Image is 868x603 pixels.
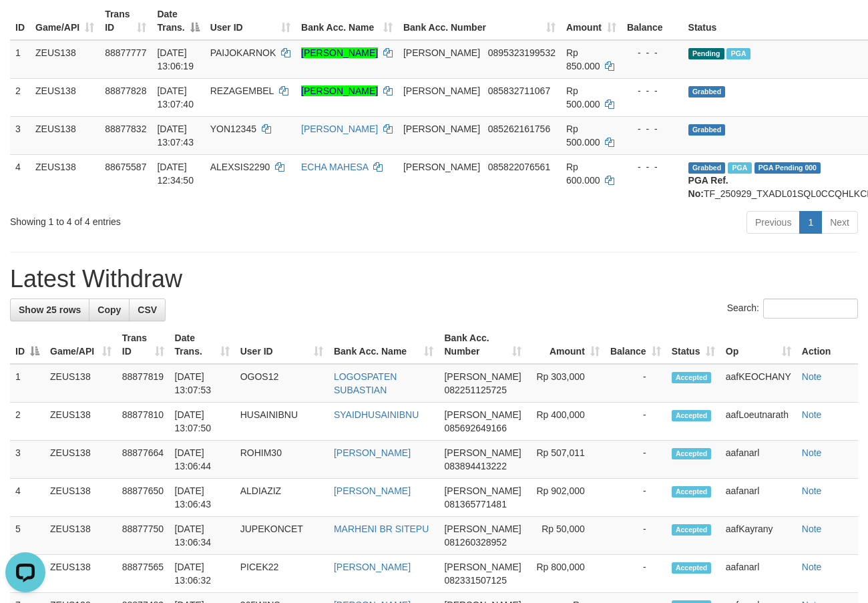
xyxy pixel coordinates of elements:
a: Note [802,447,822,458]
span: [PERSON_NAME] [444,485,521,496]
td: 1 [10,364,45,403]
span: Show 25 rows [19,305,81,315]
div: - - - [627,160,678,174]
td: OGOS12 [235,364,329,403]
a: [PERSON_NAME] [334,485,411,496]
div: - - - [627,122,678,136]
td: - [605,364,666,403]
a: Previous [746,211,800,234]
td: [DATE] 13:06:44 [170,441,235,479]
td: HUSAINIBNU [235,403,329,441]
td: [DATE] 13:07:50 [170,403,235,441]
a: [PERSON_NAME] [334,562,411,572]
td: PICEK22 [235,555,329,593]
span: 88675587 [105,162,146,172]
span: [PERSON_NAME] [444,447,521,458]
a: LOGOSPATEN SUBASTIAN [334,371,397,395]
span: [DATE] 12:34:50 [157,162,194,186]
span: [PERSON_NAME] [444,524,521,534]
span: Marked by aafpengsreynich [728,162,751,174]
th: Game/API: activate to sort column ascending [45,326,117,364]
td: 3 [10,116,30,154]
span: Copy 083894413222 to clipboard [444,461,506,471]
td: aafanarl [720,479,797,517]
span: [DATE] 13:07:40 [157,85,194,110]
td: Rp 400,000 [527,403,605,441]
span: CSV [138,305,157,315]
span: Accepted [672,372,712,383]
a: Note [802,409,822,420]
th: Bank Acc. Name: activate to sort column ascending [296,2,398,40]
span: PGA Pending [754,162,821,174]
td: Rp 303,000 [527,364,605,403]
a: 1 [799,211,822,234]
span: [PERSON_NAME] [444,562,521,572]
a: [PERSON_NAME] [301,85,378,96]
span: YON12345 [210,124,256,134]
td: - [605,441,666,479]
td: ZEUS138 [30,154,99,206]
td: 4 [10,154,30,206]
td: ZEUS138 [45,441,117,479]
td: aafKEOCHANY [720,364,797,403]
td: ZEUS138 [30,40,99,79]
span: Marked by aafanarl [726,48,750,59]
th: Date Trans.: activate to sort column descending [152,2,204,40]
a: [PERSON_NAME] [301,47,378,58]
span: Copy [97,305,121,315]
th: Bank Acc. Number: activate to sort column ascending [439,326,526,364]
td: aafKayrany [720,517,797,555]
td: 1 [10,40,30,79]
td: 2 [10,403,45,441]
th: Balance: activate to sort column ascending [605,326,666,364]
span: Grabbed [688,86,726,97]
span: Copy 081260328952 to clipboard [444,537,506,548]
td: 88877664 [117,441,170,479]
span: Copy 085822076561 to clipboard [488,162,550,172]
td: - [605,479,666,517]
td: - [605,403,666,441]
span: Accepted [672,410,712,421]
span: Rp 500.000 [566,124,600,148]
span: [DATE] 13:07:43 [157,124,194,148]
input: Search: [763,298,858,319]
td: ZEUS138 [45,517,117,555]
td: 3 [10,441,45,479]
th: Bank Acc. Number: activate to sort column ascending [398,2,561,40]
b: PGA Ref. No: [688,175,728,199]
span: Accepted [672,562,712,574]
span: REZAGEMBEL [210,85,274,96]
span: Accepted [672,448,712,459]
td: ZEUS138 [45,364,117,403]
td: [DATE] 13:07:53 [170,364,235,403]
a: Note [802,562,822,572]
a: CSV [129,298,166,321]
span: Grabbed [688,162,726,174]
th: User ID: activate to sort column ascending [235,326,329,364]
td: 5 [10,517,45,555]
th: Status: activate to sort column ascending [666,326,720,364]
span: Accepted [672,524,712,536]
a: Note [802,371,822,382]
td: ZEUS138 [30,78,99,116]
span: ALEXSIS2290 [210,162,270,172]
a: Note [802,485,822,496]
a: Copy [89,298,130,321]
span: [DATE] 13:06:19 [157,47,194,71]
th: Amount: activate to sort column ascending [527,326,605,364]
label: Search: [727,298,858,319]
td: ALDIAZIZ [235,479,329,517]
span: [PERSON_NAME] [403,162,480,172]
td: 88877650 [117,479,170,517]
td: ROHIM30 [235,441,329,479]
span: Copy 085262161756 to clipboard [488,124,550,134]
td: 88877750 [117,517,170,555]
h1: Latest Withdraw [10,266,858,292]
div: Showing 1 to 4 of 4 entries [10,210,352,228]
td: ZEUS138 [45,403,117,441]
span: Copy 085692649166 to clipboard [444,423,506,433]
td: [DATE] 13:06:32 [170,555,235,593]
span: PAIJOKARNOK [210,47,276,58]
th: Amount: activate to sort column ascending [561,2,622,40]
div: - - - [627,84,678,97]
